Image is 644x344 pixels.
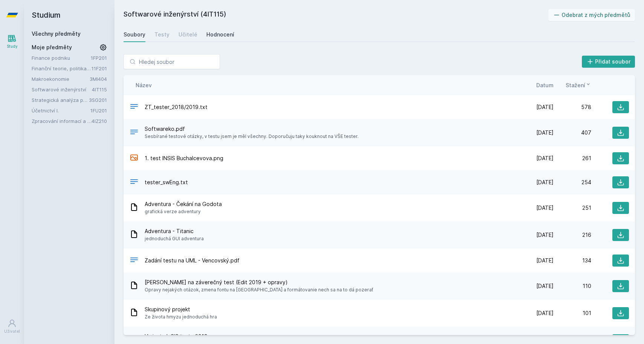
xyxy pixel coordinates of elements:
[145,103,208,111] span: ZT_tester_2018/2019.txt
[206,31,234,38] div: Hodnocení
[179,27,197,42] a: Učitelé
[145,155,223,162] span: 1. test INSIS Buchalcevova.png
[32,96,89,104] a: Strategická analýza pro informatiky a statistiky
[130,102,139,113] div: TXT
[536,103,554,111] span: [DATE]
[145,286,373,294] span: Opravy nejakých otázok, zmena fontu na [GEOGRAPHIC_DATA] a formátovanie nech sa na to dá pozerať
[566,81,585,89] span: Stažení
[7,44,18,49] div: Study
[536,204,554,212] span: [DATE]
[554,155,591,162] div: 261
[554,179,591,186] div: 254
[554,282,591,290] div: 110
[145,133,359,140] span: Sesbírané testové otázky, v testu jsem je měl všechny. Doporučuju taky kouknout na VŠE tester.
[130,127,139,138] div: PDF
[536,309,554,317] span: [DATE]
[32,65,92,72] a: Finanční teorie, politika a instituce
[554,129,591,136] div: 407
[566,81,591,89] button: Stažení
[554,231,591,239] div: 216
[145,200,222,208] span: Adventura - Čekání na Godota
[582,56,635,68] button: Přidat soubor
[554,309,591,317] div: 101
[145,313,217,321] span: Ze života hmyzu jednoduchá hra
[554,204,591,212] div: 251
[124,31,145,38] div: Soubory
[145,208,222,215] span: grafická verze adventury
[32,117,92,125] a: Zpracování informací a znalostí
[2,30,23,53] a: Study
[554,103,591,111] div: 578
[4,329,20,334] div: Uživatel
[130,177,139,188] div: TXT
[554,257,591,264] div: 134
[145,235,204,242] span: jednoduchá GUI adventura
[536,257,554,264] span: [DATE]
[536,155,554,162] span: [DATE]
[536,282,554,290] span: [DATE]
[90,108,107,114] a: 1FU201
[145,333,351,340] span: Varianta InSIS testu 2019
[32,30,81,37] a: Všechny předměty
[536,81,554,89] button: Datum
[2,315,23,338] a: Uživatel
[124,9,548,21] h2: Softwarové inženýrství (4IT115)
[154,27,169,42] a: Testy
[32,86,92,93] a: Softwarové inženýrství
[145,227,204,235] span: Adventura - Titanic
[92,65,107,71] a: 11F201
[92,86,107,92] a: 4IT115
[32,44,72,51] span: Moje předměty
[92,118,107,124] a: 4IZ210
[145,179,188,186] span: tester_swEng.txt
[154,31,169,38] div: Testy
[145,125,359,133] span: Softwareko.pdf
[124,27,145,42] a: Soubory
[145,279,373,286] span: [PERSON_NAME] na záverečný test (Edit 2019 + opravy)
[536,179,554,186] span: [DATE]
[32,75,90,83] a: Makroekonomie
[124,54,220,69] input: Hledej soubor
[130,255,139,266] div: PDF
[89,97,107,103] a: 3SG201
[130,153,139,164] div: PNG
[32,107,90,114] a: Účetnictví I.
[90,76,107,82] a: 3MI404
[536,231,554,239] span: [DATE]
[145,257,240,264] span: Zadání testu na UML - Vencovský.pdf
[32,54,91,62] a: Finance podniku
[206,27,234,42] a: Hodnocení
[136,81,152,89] button: Název
[548,9,635,21] button: Odebrat z mých předmětů
[536,129,554,136] span: [DATE]
[91,55,107,61] a: 1FP201
[145,306,217,313] span: Skupinový projekt
[179,31,197,38] div: Učitelé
